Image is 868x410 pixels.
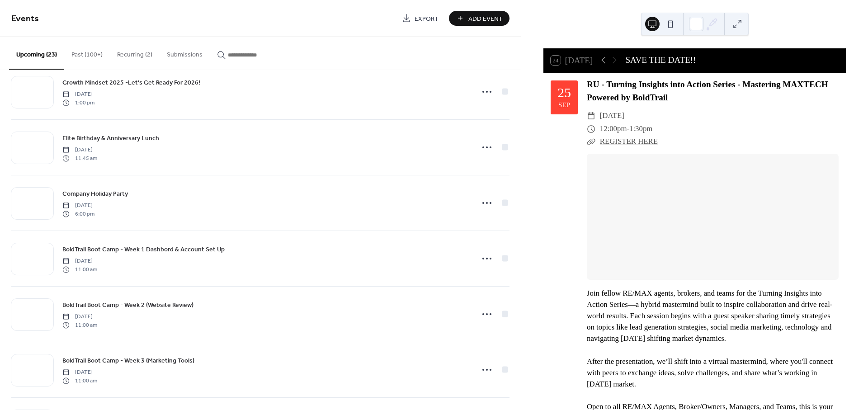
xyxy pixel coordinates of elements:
span: Export [415,14,439,24]
span: Company Holiday Party [62,189,128,199]
a: REGISTER HERE [600,137,658,146]
span: Events [11,10,39,28]
span: BoldTrail Boot Camp - Week 2 (Website Review) [62,301,193,310]
span: Add Event [468,14,503,24]
a: BoldTrail Boot Camp - Week 2 (Website Review) [62,300,193,310]
a: Export [395,11,445,26]
span: 11:00 am [62,377,97,385]
a: Elite Birthday & Anniversary Lunch [62,133,159,143]
a: BoldTrail Boot Camp - Week 1 Dashbord & Account Set Up [62,244,225,254]
button: Past (100+) [64,37,110,69]
span: 1:00 pm [62,99,94,107]
span: 11:00 am [62,321,97,329]
div: SAVE THE DATE!! [625,54,696,67]
span: [DATE] [600,109,624,123]
span: [DATE] [62,368,97,377]
span: 12:00pm [600,123,627,136]
a: BoldTrail Boot Camp - Week 3 (Marketing Tools) [62,355,194,366]
div: 25 [557,86,571,99]
div: ​ [587,135,595,148]
button: Upcoming (23) [9,37,64,70]
span: - [627,123,629,136]
div: ​ [587,109,595,123]
span: Elite Birthday & Anniversary Lunch [62,134,159,143]
button: Add Event [449,11,509,26]
span: [DATE] [62,257,97,265]
span: 6:00 pm [62,210,94,218]
span: 11:00 am [62,265,97,273]
span: 1:30pm [629,123,652,136]
button: Recurring (2) [110,37,160,69]
span: BoldTrail Boot Camp - Week 1 Dashbord & Account Set Up [62,245,225,254]
span: [DATE] [62,146,97,154]
div: ​ [587,123,595,136]
span: BoldTrail Boot Camp - Week 3 (Marketing Tools) [62,356,194,366]
span: Growth Mindset 2025 -Let's Get Ready For 2026! [62,78,200,88]
a: RU - Turning Insights into Action Series - Mastering MAXTECH Powered by BoldTrail [587,80,828,102]
button: Submissions [160,37,210,69]
a: Growth Mindset 2025 -Let's Get Ready For 2026! [62,77,200,88]
span: [DATE] [62,313,97,321]
div: Sep [558,102,570,108]
span: [DATE] [62,90,94,99]
a: Company Holiday Party [62,189,128,199]
span: 11:45 am [62,154,97,162]
span: [DATE] [62,202,94,210]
